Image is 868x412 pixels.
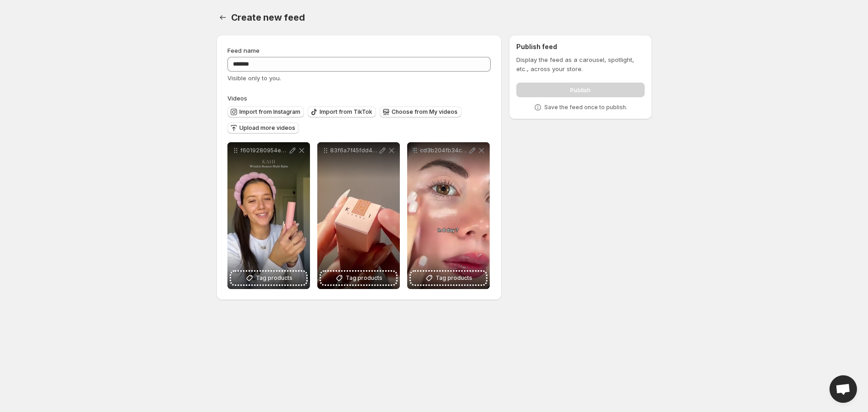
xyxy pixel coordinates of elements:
[227,142,310,289] div: f6019280954e40d3b6c44f9cf436b368HD-720p-16Mbps-49473659Tag products
[227,47,260,54] span: Feed name
[346,273,382,283] span: Tag products
[321,272,396,284] button: Tag products
[240,147,288,154] p: f6019280954e40d3b6c44f9cf436b368HD-720p-16Mbps-49473659
[392,108,458,116] span: Choose from My videos
[436,273,472,283] span: Tag products
[320,108,372,116] span: Import from TikTok
[231,272,306,284] button: Tag products
[544,104,627,111] p: Save the feed once to publish.
[239,124,295,132] span: Upload more videos
[380,106,461,117] button: Choose from My videos
[216,11,229,24] button: Settings
[516,55,644,73] p: Display the feed as a carousel, spotlight, etc., across your store.
[256,273,293,283] span: Tag products
[407,142,490,289] div: cd3b204fb34c4f76bfe5fda8fc6719f2HD-720p-16Mbps-49473414Tag products
[227,95,247,102] span: Videos
[227,106,304,117] button: Import from Instagram
[829,375,857,403] a: Open chat
[330,147,378,154] p: 83f6a7f45fdd4561b7666b665fc0744fHD-720p-16Mbps-49473421
[516,42,644,51] h2: Publish feed
[239,108,300,116] span: Import from Instagram
[411,272,486,284] button: Tag products
[317,142,400,289] div: 83f6a7f45fdd4561b7666b665fc0744fHD-720p-16Mbps-49473421Tag products
[420,147,468,154] p: cd3b204fb34c4f76bfe5fda8fc6719f2HD-720p-16Mbps-49473414
[308,106,376,117] button: Import from TikTok
[231,12,305,23] span: Create new feed
[227,74,281,82] span: Visible only to you.
[227,122,299,134] button: Upload more videos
